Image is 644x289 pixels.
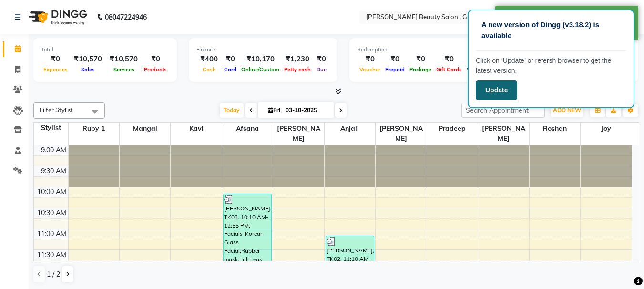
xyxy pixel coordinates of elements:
span: [PERSON_NAME] [478,123,529,145]
span: Voucher [357,66,383,73]
div: 11:00 AM [35,229,68,239]
div: 9:00 AM [39,145,68,155]
div: 10:30 AM [35,208,68,218]
span: Mangal [120,123,170,135]
img: logo [24,4,90,30]
div: ₹0 [464,54,485,65]
span: [PERSON_NAME] [376,123,426,145]
span: Joy [581,123,632,135]
div: Stylist [34,123,68,133]
div: Redemption [357,46,485,54]
div: ₹10,570 [106,54,142,65]
span: Sales [79,66,97,73]
div: ₹0 [383,54,407,65]
span: Prepaid [383,66,407,73]
span: Anjali [325,123,375,135]
button: Update [476,80,517,100]
span: Pradeep [427,123,478,135]
div: ₹400 [196,54,222,65]
div: ₹0 [434,54,464,65]
span: Roshan [530,123,580,135]
div: 9:30 AM [39,166,68,176]
span: [PERSON_NAME] [273,123,324,145]
span: Filter Stylist [40,106,73,114]
div: ₹0 [41,54,70,65]
div: ₹0 [222,54,239,65]
div: ₹0 [313,54,330,65]
button: ADD NEW [551,104,583,117]
div: ₹0 [142,54,169,65]
input: 2025-10-03 [283,103,330,118]
div: Finance [196,46,330,54]
span: ADD NEW [553,107,581,114]
div: ₹1,230 [282,54,313,65]
div: Total [41,46,169,54]
span: Online/Custom [239,66,282,73]
span: Package [407,66,434,73]
span: Today [220,103,244,118]
div: 11:30 AM [35,250,68,260]
div: ₹0 [407,54,434,65]
p: Click on ‘Update’ or refersh browser to get the latest version. [476,56,626,76]
span: Wallet [464,66,485,73]
span: Ruby 1 [69,123,119,135]
b: 08047224946 [105,4,147,30]
span: Cash [200,66,218,73]
span: Services [111,66,137,73]
div: 10:00 AM [35,187,68,197]
span: Kavi [171,123,221,135]
div: ₹10,570 [70,54,106,65]
span: Products [142,66,169,73]
span: Fri [266,107,283,114]
span: 1 / 2 [47,269,60,279]
div: ₹0 [357,54,383,65]
span: Gift Cards [434,66,464,73]
span: Due [314,66,329,73]
span: Petty cash [282,66,313,73]
div: ₹10,170 [239,54,282,65]
p: A new version of Dingg (v3.18.2) is available [481,20,621,41]
span: Card [222,66,239,73]
span: Expenses [41,66,70,73]
input: Search Appointment [461,103,545,118]
span: Afsana [222,123,273,135]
